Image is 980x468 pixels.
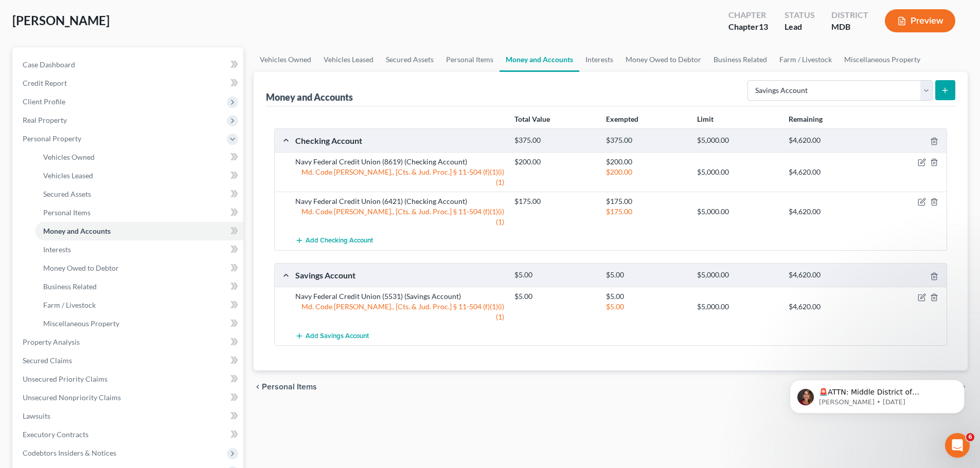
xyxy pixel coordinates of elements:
a: Money Owed to Debtor [619,47,707,72]
div: $375.00 [601,136,692,145]
a: Personal Items [35,203,243,222]
span: 🚨ATTN: Middle District of [US_STATE] The court has added a new Credit Counseling Field that we ne... [45,73,174,163]
div: $175.00 [509,196,600,207]
div: $5,000.00 [692,167,783,177]
strong: Total Value [514,115,550,123]
div: Navy Federal Credit Union (6421) (Checking Account) [290,196,509,207]
div: $5.00 [601,291,692,302]
span: Secured Assets [43,190,91,198]
button: Add Savings Account [295,326,369,345]
img: Profile image for Katie [23,74,40,90]
div: Money and Accounts [266,91,353,103]
a: Miscellaneous Property [838,47,926,72]
div: $5,000.00 [692,270,783,280]
a: Secured Claims [14,351,243,370]
span: Real Property [23,116,67,124]
div: $4,620.00 [783,136,875,145]
span: 13 [759,22,768,31]
div: Chapter [728,21,768,33]
span: 6 [966,433,974,441]
span: Case Dashboard [23,60,75,69]
a: Personal Items [440,47,500,72]
span: Personal Items [262,383,317,391]
div: Md. Code [PERSON_NAME]., [Cts. & Jud. Proc.] § 11-504 (f)(1)(i)(1) [290,302,509,322]
div: $4,620.00 [783,302,875,312]
a: Credit Report [14,74,243,92]
iframe: Intercom live chat [945,433,970,458]
span: Lawsuits [23,411,50,420]
a: Vehicles Leased [35,166,243,185]
div: Md. Code [PERSON_NAME]., [Cts. & Jud. Proc.] § 11-504 (f)(1)(i)(1) [290,207,509,227]
span: Business Related [43,282,97,291]
a: Business Related [707,47,773,72]
strong: Remaining [789,115,823,123]
a: Unsecured Nonpriority Claims [14,388,243,407]
span: Personal Property [23,134,81,143]
span: Client Profile [23,97,65,106]
div: $375.00 [509,136,600,145]
a: Farm / Livestock [35,296,243,314]
div: message notification from Katie, 3w ago. 🚨ATTN: Middle District of Florida The court has added a ... [15,65,190,99]
iframe: Intercom notifications message [774,315,980,430]
div: $175.00 [601,207,692,217]
span: Codebtors Insiders & Notices [23,448,116,457]
div: District [831,9,868,21]
div: $5.00 [601,302,692,312]
a: Money and Accounts [35,222,243,240]
div: $200.00 [601,167,692,177]
span: Personal Items [43,208,91,217]
div: $5.00 [509,291,600,302]
a: Property Analysis [14,333,243,351]
i: chevron_left [254,383,262,391]
a: Secured Assets [380,47,440,72]
div: $5,000.00 [692,136,783,145]
div: Status [785,9,815,21]
span: Unsecured Nonpriority Claims [23,393,121,402]
span: Money and Accounts [43,227,111,235]
div: Navy Federal Credit Union (8619) (Checking Account) [290,157,509,167]
div: $4,620.00 [783,207,875,217]
span: Add Checking Account [306,237,373,245]
span: Executory Contracts [23,430,88,439]
button: Preview [885,9,955,32]
div: $200.00 [509,157,600,167]
a: Vehicles Owned [35,148,243,166]
a: Executory Contracts [14,425,243,444]
span: Interests [43,245,71,254]
div: $4,620.00 [783,270,875,280]
div: Navy Federal Credit Union (5531) (Savings Account) [290,291,509,302]
a: Case Dashboard [14,55,243,74]
span: Secured Claims [23,356,72,365]
span: Unsecured Priority Claims [23,375,108,383]
span: Miscellaneous Property [43,319,119,328]
a: Vehicles Leased [317,47,380,72]
div: Md. Code [PERSON_NAME]., [Cts. & Jud. Proc.] § 11-504 (f)(1)(i)(1) [290,167,509,188]
a: Unsecured Priority Claims [14,370,243,388]
div: Lead [785,21,815,33]
div: Chapter [728,9,768,21]
span: Property Analysis [23,338,80,346]
a: Money and Accounts [500,47,579,72]
button: chevron_left Personal Items [254,383,317,391]
span: Add Savings Account [306,332,369,340]
span: [PERSON_NAME] [12,13,110,28]
strong: Exempted [606,115,638,123]
div: Checking Account [290,135,509,146]
a: Interests [35,240,243,259]
span: Credit Report [23,79,67,87]
div: MDB [831,21,868,33]
div: $175.00 [601,196,692,207]
span: Money Owed to Debtor [43,264,119,272]
span: Vehicles Leased [43,171,93,180]
a: Secured Assets [35,185,243,203]
strong: Limit [697,115,714,123]
a: Business Related [35,277,243,296]
div: $200.00 [601,157,692,167]
a: Money Owed to Debtor [35,259,243,277]
a: Interests [579,47,619,72]
div: $4,620.00 [783,167,875,177]
p: Message from Katie, sent 3w ago [45,83,177,92]
span: Vehicles Owned [43,153,95,161]
a: Vehicles Owned [254,47,317,72]
span: Farm / Livestock [43,301,96,309]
